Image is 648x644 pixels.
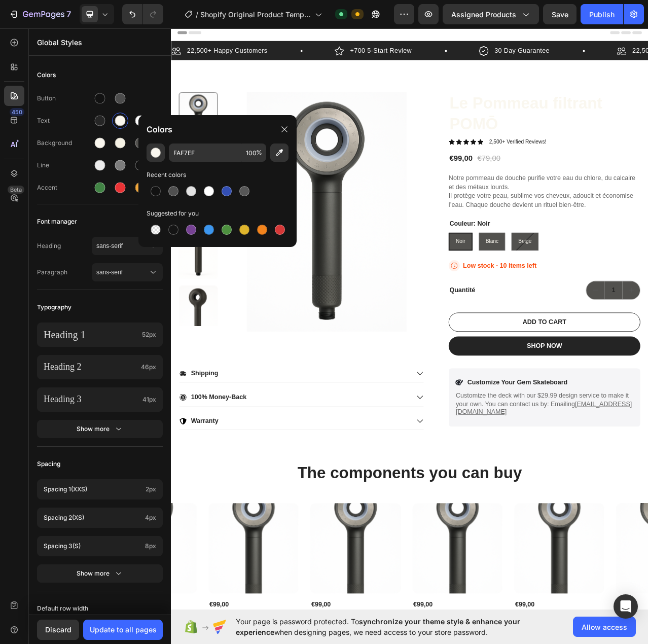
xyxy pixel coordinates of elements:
[37,620,79,640] button: Discard
[236,617,520,636] span: synchronize your theme style & enhance your experience
[37,69,56,81] span: Colors
[589,9,615,20] div: Publish
[378,451,506,462] p: Customize Your Gem Skateboard
[25,440,60,450] p: Shipping
[454,405,499,415] div: SHOP NOW
[236,616,560,637] span: Your page is password protected. To when designing pages, we need access to your store password.
[44,361,137,373] p: Heading 2
[171,25,648,614] iframe: Design area
[141,363,156,372] span: 46px
[146,485,156,494] span: 2px
[448,374,504,385] div: ADD TO CART
[552,10,568,19] span: Save
[363,272,375,280] span: Noir
[147,123,172,135] p: Colors
[90,624,157,635] div: Update to all pages
[451,9,516,20] span: Assigned Products
[71,485,87,493] span: (xxs)
[77,424,124,434] div: Show more
[37,161,92,170] div: Line
[44,328,138,341] p: Heading 1
[354,367,598,391] button: ADD TO CART
[83,620,163,640] button: Update to all pages
[543,4,577,24] button: Save
[37,602,88,615] span: Default row width
[575,327,599,350] button: increment
[145,513,156,522] span: 4px
[37,116,92,125] div: Text
[573,617,636,637] button: Allow access
[96,241,148,251] span: sans-serif
[92,263,163,281] button: sans-serif
[443,272,459,280] span: Beige
[200,9,311,20] span: Shopify Original Product Template
[354,191,592,234] p: Notre pommeau de douche purifie votre eau du chlore, du calcaire et des métaux lourds. Il protège...
[614,594,638,619] div: Open Intercom Messenger
[354,163,385,178] div: €99,00
[92,237,163,255] button: sans-serif
[443,4,539,24] button: Assigned Products
[37,241,92,251] span: Heading
[355,334,473,344] p: Quantité
[37,458,60,470] span: Spacing
[228,27,307,40] p: +700 5-Start Review
[44,542,141,551] p: Spacing 3
[147,170,289,180] div: Recent colors
[96,268,148,277] span: sans-serif
[10,108,24,116] div: 450
[529,327,553,350] button: decrement
[77,568,124,579] div: Show more
[363,468,589,499] p: Customize the deck with our $29.99 design service to make it your own. You can contact us by: Ema...
[142,395,156,404] span: 41px
[44,393,138,405] p: Heading 3
[582,622,627,632] span: Allow access
[8,186,24,194] div: Beta
[354,86,598,140] h1: Le Pommeau filtrant POMŌ
[354,247,408,260] legend: Couleur: Noir
[44,485,141,494] p: Spacing 1
[142,330,156,339] span: 52px
[37,420,163,438] button: Show more
[37,216,77,228] span: Font manager
[553,327,575,350] input: quantity
[37,301,71,313] span: Typography
[169,144,242,162] input: E.g FFFFFF
[37,37,163,48] p: Global Styles
[4,4,76,24] button: 7
[145,542,156,551] span: 8px
[37,183,92,192] div: Accent
[406,146,478,154] p: 2,500+ Verified Reviews!
[37,94,92,103] div: Button
[581,4,623,24] button: Publish
[412,27,483,40] p: 30 Day Guarantee
[37,268,92,277] span: Paragraph
[122,4,163,24] div: Undo/Redo
[354,398,598,422] button: SHOP NOW
[73,542,81,550] span: (s)
[44,513,141,522] p: Spacing 2
[372,302,466,313] p: Low stock - 10 items left
[25,470,96,481] p: 100% Money-Back
[37,138,92,148] div: Background
[66,8,71,20] p: 7
[389,163,421,178] div: €79,00
[37,564,163,583] button: Show more
[147,208,289,219] div: Suggested for you
[25,500,60,511] p: Warranty
[256,148,262,157] span: %
[401,272,418,280] span: Blanc
[196,9,198,20] span: /
[363,479,588,498] u: [EMAIL_ADDRESS][DOMAIN_NAME]
[45,624,71,635] div: Discard
[72,514,84,521] span: (xs)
